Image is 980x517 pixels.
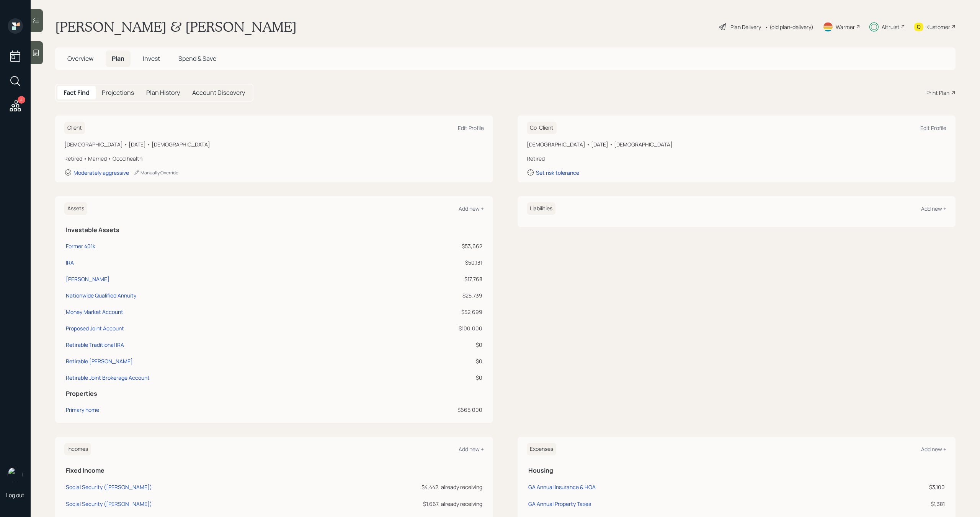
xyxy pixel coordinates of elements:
[134,169,178,176] div: Manually Override
[112,54,124,63] span: Plan
[192,89,245,96] h5: Account Discovery
[458,124,484,132] div: Edit Profile
[66,275,109,283] div: [PERSON_NAME]
[761,500,945,508] div: $1,381
[268,500,482,508] div: $1,667, already receiving
[66,357,133,365] div: Retirable [PERSON_NAME]
[921,205,946,212] div: Add new +
[18,96,25,104] div: 4
[528,500,591,507] div: GA Annual Property Taxes
[527,443,556,455] h6: Expenses
[146,89,180,96] h5: Plan History
[67,54,93,63] span: Overview
[383,341,482,349] div: $0
[882,23,900,31] div: Altruist
[55,18,297,35] h1: [PERSON_NAME] & [PERSON_NAME]
[64,140,484,148] div: [DEMOGRAPHIC_DATA] • [DATE] • [DEMOGRAPHIC_DATA]
[64,443,91,455] h6: Incomes
[528,467,945,474] h5: Housing
[383,374,482,382] div: $0
[383,258,482,267] div: $50,131
[6,491,24,499] div: Log out
[921,445,946,453] div: Add new +
[66,483,152,491] div: Social Security ([PERSON_NAME])
[836,23,855,31] div: Warmer
[761,483,945,491] div: $3,100
[64,202,87,215] h6: Assets
[383,324,482,332] div: $100,000
[383,242,482,250] div: $53,662
[527,122,557,134] h6: Co-Client
[8,467,23,482] img: michael-russo-headshot.png
[459,205,484,212] div: Add new +
[926,89,949,97] div: Print Plan
[66,341,124,349] div: Retirable Traditional IRA
[383,406,482,414] div: $665,000
[66,406,99,414] div: Primary home
[527,154,946,163] div: Retired
[268,483,482,491] div: $4,442, already receiving
[66,390,482,397] h5: Properties
[66,374,150,382] div: Retirable Joint Brokerage Account
[536,169,579,176] div: Set risk tolerance
[66,500,152,507] div: Social Security ([PERSON_NAME])
[765,23,813,31] div: • (old plan-delivery)
[102,89,134,96] h5: Projections
[66,291,136,299] div: Nationwide Qualified Annuity
[64,89,90,96] h5: Fact Find
[66,242,95,250] div: Former 401k
[66,308,123,316] div: Money Market Account
[64,154,484,163] div: Retired • Married • Good health
[527,140,946,148] div: [DEMOGRAPHIC_DATA] • [DATE] • [DEMOGRAPHIC_DATA]
[383,357,482,365] div: $0
[64,122,85,134] h6: Client
[178,54,216,63] span: Spend & Save
[383,308,482,316] div: $52,699
[66,226,482,234] h5: Investable Assets
[459,445,484,453] div: Add new +
[66,324,124,332] div: Proposed Joint Account
[66,467,482,474] h5: Fixed Income
[920,124,946,132] div: Edit Profile
[383,275,482,283] div: $17,768
[527,202,555,215] h6: Liabilities
[66,258,74,267] div: IRA
[926,23,950,31] div: Kustomer
[383,291,482,299] div: $25,739
[143,54,160,63] span: Invest
[73,169,129,176] div: Moderately aggressive
[730,23,761,31] div: Plan Delivery
[528,483,596,491] div: GA Annual Insurance & HOA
